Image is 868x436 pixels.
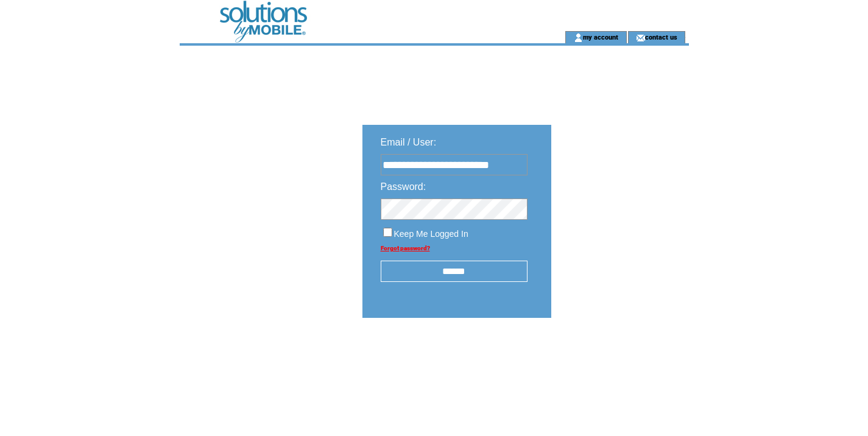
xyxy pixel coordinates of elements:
[381,181,426,192] span: Password:
[636,33,645,43] img: contact_us_icon.gif;jsessionid=6F4D634EA8B1B2289650C3EFE6CA0FCD
[394,229,468,239] span: Keep Me Logged In
[574,33,583,43] img: account_icon.gif;jsessionid=6F4D634EA8B1B2289650C3EFE6CA0FCD
[381,137,437,147] span: Email / User:
[381,245,430,251] a: Forgot password?
[583,33,618,41] a: my account
[645,33,677,41] a: contact us
[587,348,647,364] img: transparent.png;jsessionid=6F4D634EA8B1B2289650C3EFE6CA0FCD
